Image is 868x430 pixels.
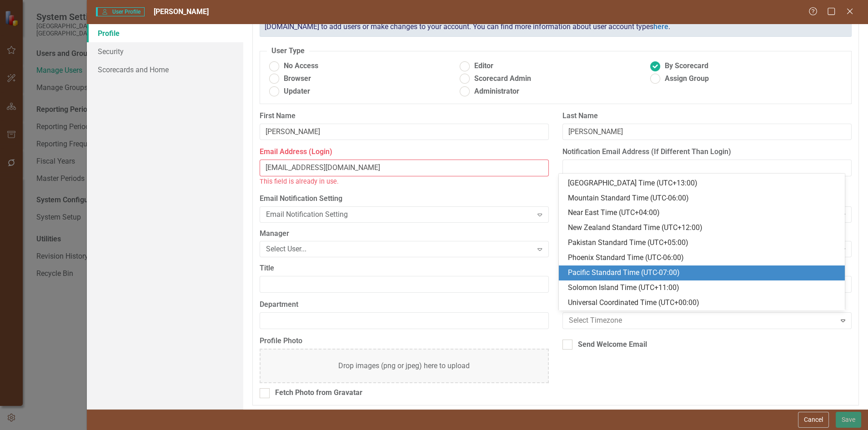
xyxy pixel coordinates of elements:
[284,74,311,84] span: Browser
[266,244,533,255] div: Select User...
[260,111,549,121] label: First Name
[87,60,243,79] a: Scorecards and Home
[260,229,549,239] label: Manager
[96,7,145,16] span: User Profile
[653,22,668,31] a: here
[284,61,318,71] span: No Access
[474,86,519,97] span: Administrator
[265,12,846,31] span: Your Unlimited Plan account has 47 full (Administrator, Scorecard Admin, Editor, By Scorecard, or...
[284,86,310,97] span: Updater
[154,7,209,16] span: [PERSON_NAME]
[267,46,309,56] legend: User Type
[87,42,243,60] a: Security
[568,253,839,263] div: Phoenix Standard Time (UTC-06:00)
[836,412,861,428] button: Save
[338,361,470,371] div: Drop images (png or jpeg) here to upload
[568,193,839,204] div: Mountain Standard Time (UTC-06:00)
[260,194,549,204] label: Email Notification Setting
[260,147,549,157] label: Email Address (Login)
[568,223,839,233] div: New Zealand Standard Time (UTC+12:00)
[474,74,531,84] span: Scorecard Admin
[568,178,839,189] div: [GEOGRAPHIC_DATA] Time (UTC+13:00)
[568,283,839,293] div: Solomon Island Time (UTC+11:00)
[562,111,852,121] label: Last Name
[474,61,493,71] span: Editor
[568,238,839,248] div: Pakistan Standard Time (UTC+05:00)
[260,176,549,187] div: This field is already in use.
[665,61,708,71] span: By Scorecard
[260,336,549,346] label: Profile Photo
[665,74,709,84] span: Assign Group
[260,263,549,274] label: Title
[798,412,829,428] button: Cancel
[87,24,243,42] a: Profile
[275,388,362,398] div: Fetch Photo from Gravatar
[562,147,852,157] label: Notification Email Address (If Different Than Login)
[568,298,839,308] div: Universal Coordinated Time (UTC+00:00)
[568,208,839,218] div: Near East Time (UTC+04:00)
[578,340,647,350] div: Send Welcome Email
[260,300,549,310] label: Department
[266,209,533,220] div: Email Notification Setting
[568,268,839,278] div: Pacific Standard Time (UTC-07:00)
